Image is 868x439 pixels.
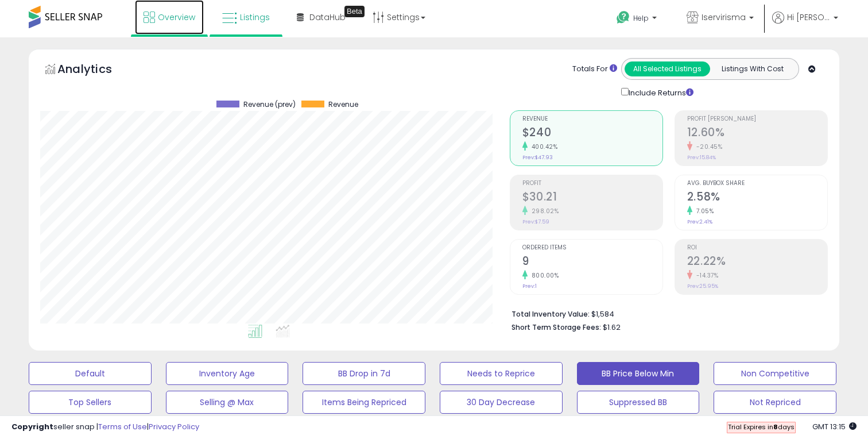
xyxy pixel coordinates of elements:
span: DataHub [309,11,346,23]
small: Prev: 2.41% [687,218,712,225]
b: Total Inventory Value: [511,309,590,319]
button: Non Competitive [714,362,836,385]
small: 7.05% [692,207,714,215]
span: Listings [240,11,270,23]
h2: 9 [522,255,662,270]
span: ROI [687,245,827,251]
i: Get Help [616,10,630,25]
small: Prev: $47.93 [522,154,553,161]
span: Trial Expires in days [728,422,795,432]
h2: 2.58% [687,190,827,206]
span: Revenue (prev) [243,101,296,109]
span: Avg. Buybox Share [687,180,827,187]
small: Prev: 25.95% [687,283,718,290]
a: Hi [PERSON_NAME] [772,11,838,37]
small: 800.00% [528,271,559,280]
button: BB Price Below Min [577,362,700,385]
button: Listings With Cost [710,61,795,76]
span: Revenue [328,101,358,109]
small: -14.37% [692,271,719,280]
button: BB Drop in 7d [303,362,425,385]
button: 30 Day Decrease [440,391,563,414]
strong: Copyright [11,421,53,432]
small: Prev: $7.59 [522,218,549,225]
span: Profit [522,180,662,187]
div: Tooltip anchor [344,6,365,17]
div: seller snap | | [11,422,199,433]
span: Iservirisma [702,11,746,23]
li: $1,584 [511,306,819,320]
small: -20.45% [692,143,723,151]
b: Short Term Storage Fees: [511,322,601,332]
span: Help [633,13,649,23]
h5: Analytics [57,61,134,80]
span: Revenue [522,116,662,122]
a: Terms of Use [98,421,147,432]
small: Prev: 15.84% [687,154,716,161]
b: 8 [773,422,778,432]
button: Selling @ Max [166,391,289,414]
h2: $30.21 [522,190,662,206]
h2: $240 [522,126,662,141]
a: Privacy Policy [149,421,199,432]
span: Hi [PERSON_NAME] [787,11,830,23]
span: 2025-10-12 13:15 GMT [812,421,857,432]
button: Not Repriced [714,391,836,414]
small: 298.02% [528,207,559,215]
small: 400.42% [528,143,558,151]
span: Overview [158,11,195,23]
button: All Selected Listings [625,61,710,76]
span: Ordered Items [522,245,662,251]
span: Profit [PERSON_NAME] [687,116,827,122]
button: Suppressed BB [577,391,700,414]
span: $1.62 [603,322,621,333]
div: Totals For [572,64,617,75]
h2: 12.60% [687,126,827,141]
button: Needs to Reprice [440,362,563,385]
button: Items Being Repriced [303,391,425,414]
button: Default [29,362,152,385]
h2: 22.22% [687,255,827,270]
small: Prev: 1 [522,283,537,290]
div: Include Returns [613,86,707,99]
a: Help [607,2,668,37]
button: Inventory Age [166,362,289,385]
button: Top Sellers [29,391,152,414]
